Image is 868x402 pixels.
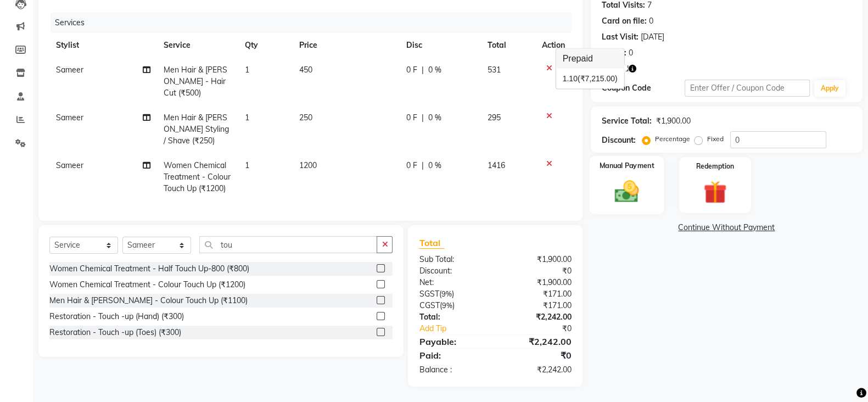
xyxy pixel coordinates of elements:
div: Total: [411,311,495,323]
div: 10 [563,73,618,85]
span: 0 F [406,112,417,124]
span: 0 % [428,112,441,124]
span: 1 [245,160,249,170]
div: Coupon Code [602,82,685,94]
span: (₹7,215.00) [578,74,618,83]
span: CGST [419,300,439,310]
span: 295 [488,113,501,122]
span: Sameer [56,160,83,170]
div: ₹2,242.00 [495,335,580,348]
span: | [422,112,424,124]
div: Sub Total: [411,254,495,265]
button: Apply [814,80,845,97]
span: 9% [441,289,451,298]
span: 450 [299,65,312,75]
span: 1. [563,74,569,83]
div: Men Hair & [PERSON_NAME] - Colour Touch Up (₹1100) [49,295,248,306]
div: ₹2,242.00 [495,311,580,323]
div: Balance : [411,364,495,376]
div: ₹2,242.00 [495,364,580,376]
div: Discount: [411,265,495,277]
span: 9% [441,301,452,310]
div: Service Total: [602,115,652,127]
label: Redemption [696,161,734,171]
div: Paid: [411,349,495,362]
div: ₹171.00 [495,300,580,311]
span: Men Hair & [PERSON_NAME] Styling / Shave (₹250) [164,113,229,146]
span: 0 % [428,64,441,76]
span: | [422,64,424,76]
th: Price [293,33,400,58]
div: ₹0 [509,323,580,334]
div: Women Chemical Treatment - Colour Touch Up (₹1200) [49,279,245,291]
a: Add Tip [411,323,509,334]
div: [DATE] [641,31,664,43]
img: _gift.svg [696,178,733,206]
img: _cash.svg [607,177,646,205]
div: Card on file: [602,15,647,27]
div: Restoration - Touch -up (Toes) (₹300) [49,327,181,338]
div: 0 [649,15,653,27]
th: Action [535,33,572,58]
th: Qty [238,33,292,58]
label: Percentage [655,134,690,144]
div: ( ) [411,300,495,311]
input: Search or Scan [199,236,377,253]
div: Women Chemical Treatment - Half Touch Up-800 (₹800) [49,263,249,275]
label: Fixed [707,134,724,144]
a: Continue Without Payment [593,222,860,233]
span: 1 [245,113,249,122]
span: 0 F [406,64,417,76]
span: Women Chemical Treatment - Colour Touch Up (₹1200) [164,160,231,193]
span: 1416 [488,160,505,170]
span: | [422,160,424,171]
div: ₹1,900.00 [495,254,580,265]
div: ₹1,900.00 [656,115,691,127]
div: ₹0 [495,349,580,362]
span: Sameer [56,65,83,75]
span: 531 [488,65,501,75]
span: Men Hair & [PERSON_NAME] - Hair Cut (₹500) [164,65,227,98]
div: ₹0 [495,265,580,277]
h3: Prepaid [556,49,624,69]
div: Net: [411,277,495,288]
th: Service [157,33,238,58]
span: 1 [245,65,249,75]
th: Disc [400,33,480,58]
div: Points: [602,47,626,59]
div: Last Visit: [602,31,639,43]
div: ( ) [411,288,495,300]
span: 1200 [299,160,317,170]
span: 0 F [406,160,417,171]
input: Enter Offer / Coupon Code [685,80,810,97]
span: SGST [419,289,439,299]
div: Restoration - Touch -up (Hand) (₹300) [49,311,184,322]
div: ₹1,900.00 [495,277,580,288]
span: 0 % [428,160,441,171]
th: Total [481,33,535,58]
div: Services [51,13,580,33]
span: 250 [299,113,312,122]
span: Sameer [56,113,83,122]
div: Payable: [411,335,495,348]
div: Discount: [602,135,636,146]
th: Stylist [49,33,157,58]
div: 0 [629,47,633,59]
label: Manual Payment [599,160,654,171]
span: Total [419,237,444,249]
div: ₹171.00 [495,288,580,300]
